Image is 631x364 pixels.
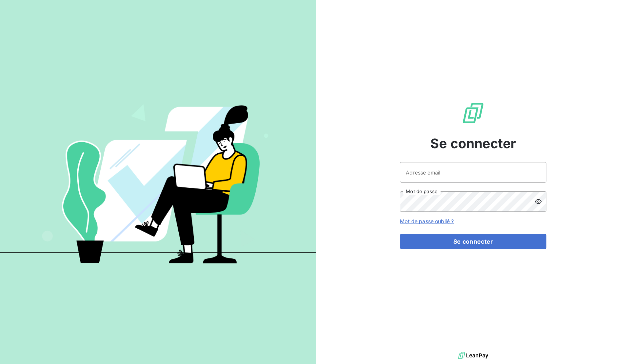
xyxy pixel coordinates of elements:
a: Mot de passe oublié ? [400,218,454,224]
button: Se connecter [400,234,546,249]
span: Se connecter [430,134,516,153]
img: logo [458,350,488,361]
input: placeholder [400,162,546,183]
img: Logo LeanPay [461,101,485,125]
